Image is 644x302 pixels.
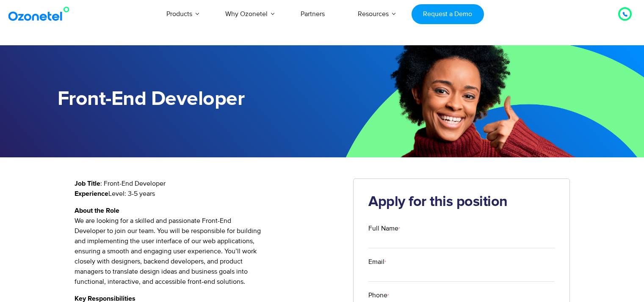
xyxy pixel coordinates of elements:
p: We are looking for a skilled and passionate Front-End Developer to join our team. You will be res... [75,206,341,287]
strong: About the Role [75,207,119,214]
label: Phone [368,290,555,300]
strong: Key Responsibilities [75,295,135,302]
strong: Experience [75,190,108,197]
strong: Job Title [75,180,100,187]
label: Full Name [368,223,555,233]
label: Email [368,257,555,267]
a: Request a Demo [412,4,484,24]
p: : Front-End Developer Level: 3-5 years [75,178,341,199]
h2: Apply for this position [368,194,555,211]
h1: Front-End Developer [58,88,322,111]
